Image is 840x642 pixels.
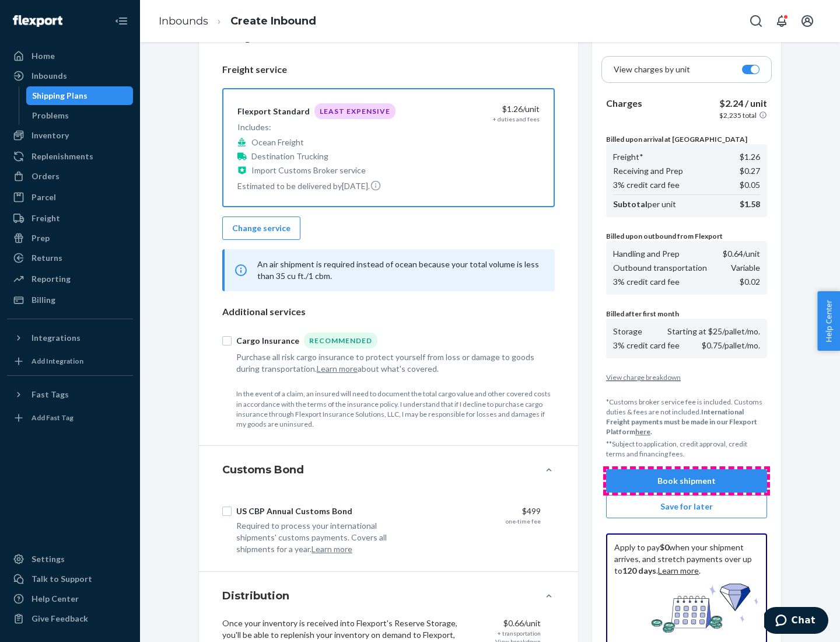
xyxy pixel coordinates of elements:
div: Talk to Support [32,573,92,585]
div: Inbounds [32,70,67,82]
a: Problems [26,106,134,125]
a: Learn more [658,566,699,575]
ol: breadcrumbs [149,4,325,39]
p: $0.66/unit [503,617,541,629]
span: Help Center [817,291,840,351]
p: View charge breakdown [606,372,767,382]
div: Cargo Insurance [236,335,299,347]
a: Help Center [7,589,133,608]
button: Talk to Support [7,570,133,588]
p: $0.27 [740,165,760,177]
h4: Customs Bond [222,462,304,477]
a: Parcel [7,188,133,207]
p: $2.24 / unit [719,97,767,110]
p: Ocean Freight [251,137,304,148]
p: Includes: [237,121,395,133]
a: Create Inbound [230,15,316,27]
p: Billed after first month [606,309,767,319]
input: US CBP Annual Customs Bond [222,507,232,516]
p: Additional services [222,305,555,319]
p: 3% credit card fee [613,340,680,351]
p: Outbound transportation [613,262,707,274]
div: $499 [419,505,541,517]
p: Receiving and Prep [613,165,683,177]
b: Subtotal [613,199,647,209]
div: + duties and fees [493,115,540,123]
div: Parcel [32,191,56,203]
a: Inbounds [159,15,208,27]
p: $0.64 /unit [723,248,760,260]
a: Billing [7,291,133,309]
p: $1.58 [740,198,760,210]
a: Add Integration [7,352,133,371]
button: Close Navigation [110,9,133,33]
div: $1.26 /unit [418,103,540,115]
div: Settings [32,553,65,565]
div: Add Integration [32,356,83,366]
div: Required to process your international shipments' customs payments. Covers all shipments for a year. [236,520,410,555]
div: Returns [32,252,62,264]
button: Give Feedback [7,609,133,628]
p: Apply to pay when your shipment arrives, and stretch payments over up to . . [614,542,759,577]
a: here [635,427,650,436]
iframe: Opens a widget where you can chat to one of our agents [764,607,828,636]
a: Returns [7,249,133,267]
p: 3% credit card fee [613,179,680,191]
p: Storage [613,326,642,337]
p: 3% credit card fee [613,276,680,288]
a: Add Fast Tag [7,409,133,427]
button: Book shipment [606,469,767,493]
div: Inventory [32,130,69,141]
div: Add Fast Tag [32,413,73,423]
a: Freight [7,209,133,228]
p: In the event of a claim, an insured will need to document the total cargo value and other covered... [236,389,555,429]
div: Flexport Standard [237,106,310,117]
div: Shipping Plans [32,90,87,102]
p: per unit [613,198,676,210]
button: Open notifications [770,9,793,33]
div: Reporting [32,273,71,285]
p: Billed upon arrival at [GEOGRAPHIC_DATA] [606,134,767,144]
p: $0.75/pallet/mo. [702,340,760,351]
img: Flexport logo [13,15,62,27]
div: US CBP Annual Customs Bond [236,505,352,517]
p: Destination Trucking [251,151,328,162]
h4: Distribution [222,588,289,603]
button: Open Search Box [744,9,768,33]
a: Settings [7,550,133,568]
button: Learn more [317,363,358,375]
b: $0 [660,542,669,552]
p: View charges by unit [614,64,690,75]
div: Fast Tags [32,389,69,400]
div: Least Expensive [314,103,395,119]
p: Freight* [613,151,643,163]
button: Change service [222,217,300,240]
button: Fast Tags [7,385,133,404]
p: Import Customs Broker service [251,165,366,176]
div: + transportation [498,629,541,637]
div: Billing [32,294,55,306]
div: Integrations [32,332,80,344]
a: Replenishments [7,147,133,166]
p: **Subject to application, credit approval, credit terms and financing fees. [606,439,767,459]
button: Integrations [7,329,133,347]
a: Shipping Plans [26,86,134,105]
p: *Customs broker service fee is included. Customs duties & fees are not included. [606,397,767,437]
a: Inbounds [7,67,133,85]
div: Give Feedback [32,613,88,624]
button: Save for later [606,495,767,518]
p: Billed upon outbound from Flexport [606,231,767,241]
div: Freight [32,212,60,224]
p: Variable [731,262,760,274]
p: Freight service [222,63,555,76]
b: International Freight payments must be made in our Flexport Platform . [606,407,757,436]
input: Cargo InsuranceRecommended [222,336,232,346]
div: Problems [32,110,69,121]
div: one-time fee [506,517,541,525]
div: Replenishments [32,151,93,162]
p: Handling and Prep [613,248,680,260]
div: Orders [32,170,60,182]
p: $0.02 [740,276,760,288]
p: $2,235 total [719,110,757,120]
